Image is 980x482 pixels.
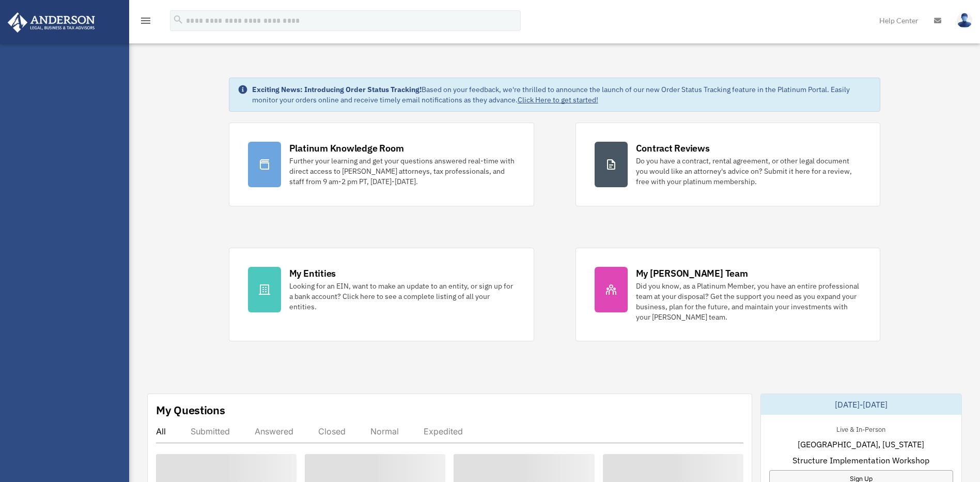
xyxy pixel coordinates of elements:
i: search [173,14,184,25]
img: User Pic [957,13,972,28]
div: Platinum Knowledge Room [289,142,404,155]
a: Platinum Knowledge Room Further your learning and get your questions answered real-time with dire... [229,123,534,206]
div: Live & In-Person [828,423,894,434]
div: Submitted [191,426,230,436]
a: Contract Reviews Do you have a contract, rental agreement, or other legal document you would like... [575,123,881,206]
a: Click Here to get started! [518,95,598,104]
div: Further your learning and get your questions answered real-time with direct access to [PERSON_NAM... [289,156,515,187]
span: Structure Implementation Workshop [792,454,929,466]
div: Closed [318,426,346,436]
div: Did you know, as a Platinum Member, you have an entire professional team at your disposal? Get th... [636,281,862,322]
a: menu [139,18,152,27]
strong: Exciting News: Introducing Order Status Tracking! [252,85,422,94]
div: My Entities [289,267,336,280]
span: [GEOGRAPHIC_DATA], [US_STATE] [798,438,924,450]
a: My Entities Looking for an EIN, want to make an update to an entity, or sign up for a bank accoun... [229,248,534,341]
div: Answered [255,426,293,436]
div: My Questions [156,402,225,418]
img: Anderson Advisors Platinum Portal [5,12,98,33]
div: My [PERSON_NAME] Team [636,267,748,280]
div: Normal [370,426,399,436]
div: Contract Reviews [636,142,710,155]
div: [DATE]-[DATE] [761,394,961,415]
div: Do you have a contract, rental agreement, or other legal document you would like an attorney's ad... [636,156,862,187]
i: menu [139,14,152,27]
div: All [156,426,166,436]
div: Looking for an EIN, want to make an update to an entity, or sign up for a bank account? Click her... [289,281,515,312]
div: Expedited [424,426,463,436]
a: My [PERSON_NAME] Team Did you know, as a Platinum Member, you have an entire professional team at... [575,248,881,341]
div: Based on your feedback, we're thrilled to announce the launch of our new Order Status Tracking fe... [252,84,872,105]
